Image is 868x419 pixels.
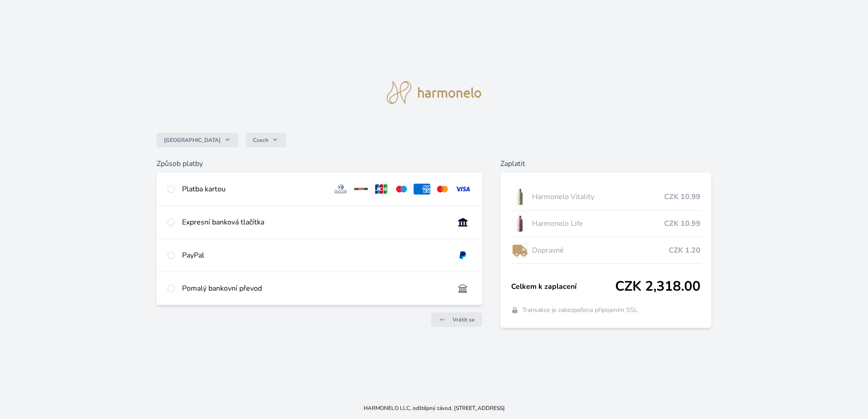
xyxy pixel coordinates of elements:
[532,191,664,202] span: Harmonelo Vitality
[246,133,286,147] button: Czech
[511,212,528,235] img: CLEAN_LIFE_se_stinem_x-lo.jpg
[532,245,669,256] span: Dopravné
[434,184,451,195] img: mc.svg
[454,283,471,294] img: bankTransfer_IBAN.svg
[373,184,390,195] img: jcb.svg
[454,184,471,195] img: visa.svg
[387,81,481,104] img: logo.svg
[511,185,528,208] img: CLEAN_VITALITY_se_stinem_x-lo.jpg
[453,316,475,323] span: Vrátit se
[157,158,482,169] h6: Způsob platby
[253,136,268,144] span: Czech
[615,278,700,295] span: CZK 2,318.00
[511,281,615,292] span: Celkem k zaplacení
[532,218,664,229] span: Harmonelo Life
[454,217,471,228] img: onlineBanking_CZ.svg
[522,306,638,315] span: Transakce je zabezpečena připojením SSL
[431,312,482,327] a: Vrátit se
[332,184,349,195] img: diners.svg
[664,191,700,202] span: CZK 10.99
[454,250,471,261] img: paypal.svg
[511,239,528,262] img: delivery-lo.png
[664,218,700,229] span: CZK 10.99
[182,184,325,195] div: Platba kartou
[393,184,410,195] img: maestro.svg
[669,245,700,256] span: CZK 1.20
[182,283,447,294] div: Pomalý bankovní převod
[182,217,447,228] div: Expresní banková tlačítka
[182,250,447,261] div: PayPal
[414,184,430,195] img: amex.svg
[500,158,711,169] h6: Zaplatit
[353,184,370,195] img: discover.svg
[164,136,221,144] span: [GEOGRAPHIC_DATA]
[157,133,238,147] button: [GEOGRAPHIC_DATA]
